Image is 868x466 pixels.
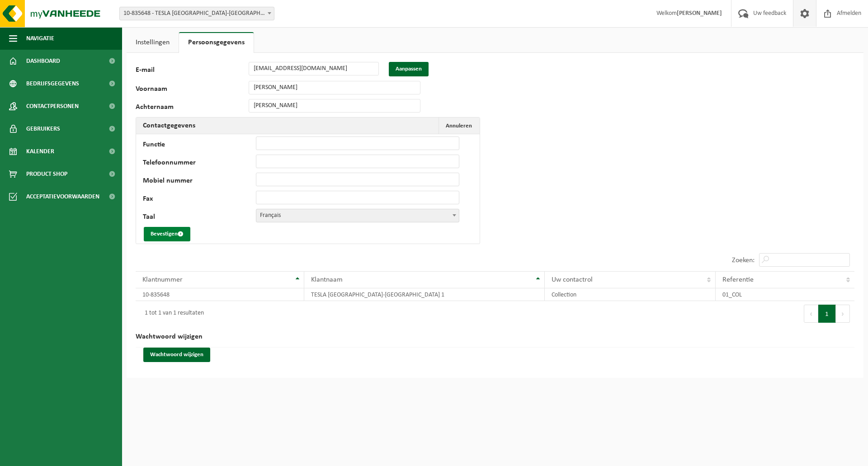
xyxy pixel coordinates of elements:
button: Previous [804,305,818,323]
button: Bevestigen [144,227,190,241]
span: Français [256,209,459,222]
span: 10-835648 - TESLA BELGIUM-BRUSSEL 1 - ZAVENTEM [119,7,274,20]
strong: [PERSON_NAME] [677,10,722,17]
span: Gebruikers [26,118,60,140]
span: Dashboard [26,50,60,72]
span: Acceptatievoorwaarden [26,185,99,208]
span: Navigatie [26,27,54,50]
span: 10-835648 - TESLA BELGIUM-BRUSSEL 1 - ZAVENTEM [120,7,274,20]
label: Telefoonnummer [143,159,256,168]
h2: Contactgegevens [136,118,202,134]
label: Zoeken: [732,257,755,264]
label: Functie [143,141,256,150]
div: 1 tot 1 van 1 resultaten [140,306,204,322]
input: E-mail [249,62,379,75]
span: Klantnaam [311,276,343,283]
label: Fax [143,195,256,204]
h2: Wachtwoord wijzigen [136,326,854,348]
label: Achternaam [136,104,249,113]
span: Uw contactrol [552,276,593,283]
td: 01_COL [716,288,854,301]
a: Persoonsgegevens [179,32,254,53]
span: Product Shop [26,163,67,185]
button: Annuleren [439,118,479,134]
span: Annuleren [446,123,472,129]
button: 1 [818,305,836,323]
span: Referentie [722,276,754,283]
button: Aanpassen [389,62,429,76]
span: Français [256,209,459,222]
label: Taal [143,213,256,222]
label: E-mail [136,66,249,76]
span: Kalender [26,140,54,163]
span: Klantnummer [142,276,183,283]
span: Bedrijfsgegevens [26,72,79,95]
td: 10-835648 [136,288,304,301]
td: Collection [545,288,716,301]
a: Instellingen [127,32,179,53]
span: Contactpersonen [26,95,79,118]
button: Wachtwoord wijzigen [143,348,210,362]
td: TESLA [GEOGRAPHIC_DATA]-[GEOGRAPHIC_DATA] 1 [304,288,545,301]
label: Mobiel nummer [143,177,256,186]
button: Next [836,305,850,323]
label: Voornaam [136,85,249,94]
